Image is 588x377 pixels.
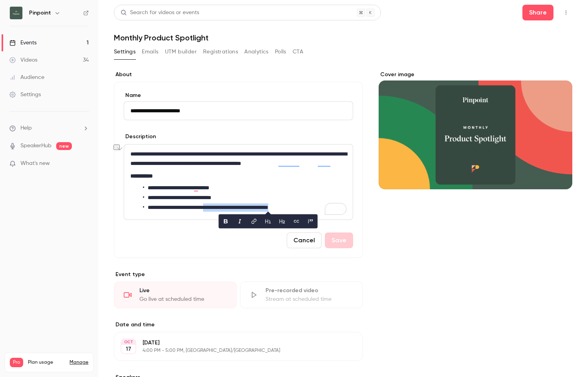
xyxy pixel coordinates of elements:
[10,7,22,19] img: Pinpoint
[114,33,572,42] h1: Monthly Product Spotlight
[203,46,238,58] button: Registrations
[121,9,199,17] div: Search for videos or events
[79,160,89,167] iframe: Noticeable Trigger
[114,321,363,329] label: Date and time
[121,339,136,345] div: OCT
[293,46,303,58] button: CTA
[9,73,44,81] div: Audience
[28,359,65,366] span: Plan usage
[9,56,37,64] div: Videos
[20,159,50,168] span: What's new
[124,92,353,99] label: Name
[139,287,227,295] div: Live
[20,124,32,132] span: Help
[266,295,353,303] div: Stream at scheduled time
[70,359,88,366] a: Manage
[9,124,89,132] li: help-dropdown-opener
[165,46,197,58] button: UTM builder
[244,46,269,58] button: Analytics
[143,348,321,354] p: 4:00 PM - 5:00 PM, [GEOGRAPHIC_DATA]/[GEOGRAPHIC_DATA]
[240,282,363,308] div: Pre-recorded videoStream at scheduled time
[20,142,51,150] a: SpeakerHub
[56,142,72,150] span: new
[142,46,158,58] button: Emails
[124,145,353,220] div: To enrich screen reader interactions, please activate Accessibility in Grammarly extension settings
[124,145,353,220] div: editor
[143,339,321,347] p: [DATE]
[220,215,232,228] button: bold
[29,9,51,17] h6: Pinpoint
[9,91,41,99] div: Settings
[379,71,572,189] section: Cover image
[124,144,353,220] section: description
[275,46,286,58] button: Polls
[287,232,322,248] button: Cancel
[304,215,317,228] button: blockquote
[9,39,37,47] div: Events
[126,345,131,353] p: 17
[124,133,156,141] label: Description
[114,71,363,79] label: About
[139,295,227,303] div: Go live at scheduled time
[114,46,136,58] button: Settings
[248,215,260,228] button: link
[114,282,237,308] div: LiveGo live at scheduled time
[522,5,553,20] button: Share
[234,215,246,228] button: italic
[266,287,353,295] div: Pre-recorded video
[114,271,363,278] p: Event type
[10,358,23,367] span: Pro
[379,71,572,79] label: Cover image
